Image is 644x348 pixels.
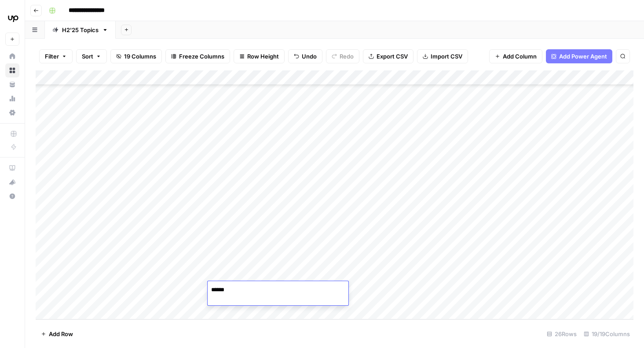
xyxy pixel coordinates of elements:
button: Add Row [36,327,78,341]
span: Add Row [49,330,73,338]
button: Filter [39,49,73,63]
span: 19 Columns [124,52,156,61]
button: Export CSV [363,49,413,63]
img: Upwork Logo [5,10,21,26]
a: Settings [5,106,19,120]
div: H2'25 Topics [62,26,99,34]
span: Filter [45,52,59,61]
button: Import CSV [417,49,468,63]
span: Sort [82,52,93,61]
button: Help + Support [5,189,19,203]
a: H2'25 Topics [45,21,116,39]
button: Sort [76,49,107,63]
span: Add Power Agent [559,52,607,61]
span: Freeze Columns [179,52,224,61]
a: Usage [5,92,19,106]
div: 26 Rows [543,327,580,341]
button: Undo [288,49,322,63]
button: Add Power Agent [546,49,612,63]
div: 19/19 Columns [580,327,633,341]
span: Export CSV [377,52,408,61]
span: Import CSV [431,52,462,61]
a: Browse [5,63,19,77]
span: Undo [302,52,317,61]
span: Add Column [503,52,537,61]
button: Redo [326,49,359,63]
button: 19 Columns [110,49,162,63]
button: What's new? [5,175,19,189]
span: Redo [340,52,354,61]
span: Row Height [247,52,279,61]
button: Add Column [489,49,542,63]
button: Freeze Columns [165,49,230,63]
a: Home [5,49,19,63]
div: What's new? [6,176,19,189]
a: Your Data [5,77,19,92]
a: AirOps Academy [5,161,19,175]
button: Row Height [234,49,285,63]
button: Workspace: Upwork [5,7,19,29]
